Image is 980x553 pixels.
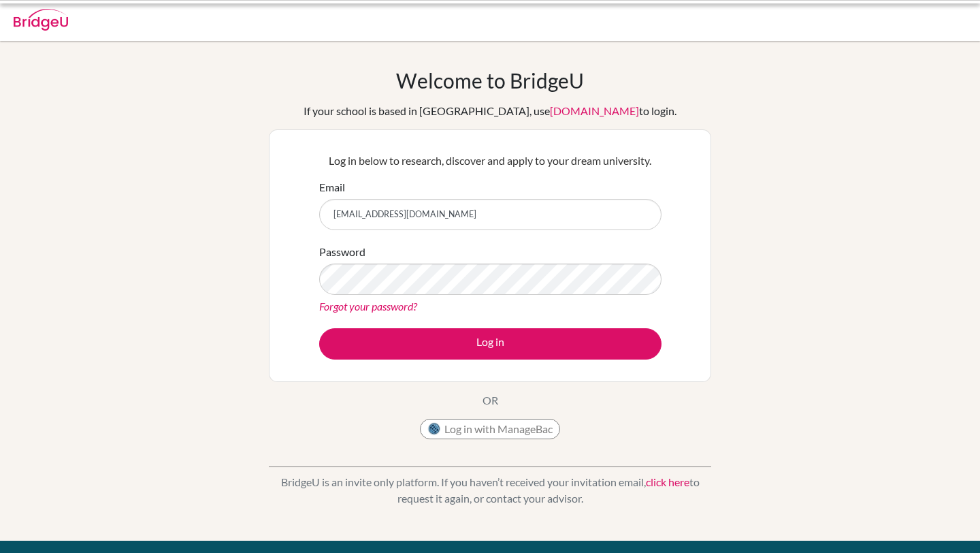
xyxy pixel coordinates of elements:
[420,419,560,439] button: Log in with ManageBac
[14,9,68,31] img: Bridge-U
[269,474,711,507] p: BridgeU is an invite only platform. If you haven’t received your invitation email, to request it ...
[483,392,498,409] p: OR
[319,300,417,313] a: Forgot your password?
[319,328,661,360] button: Log in
[319,153,661,169] p: Log in below to research, discover and apply to your dream university.
[304,103,676,119] div: If your school is based in [GEOGRAPHIC_DATA], use to login.
[396,68,584,93] h1: Welcome to BridgeU
[319,244,365,260] label: Password
[319,179,345,195] label: Email
[550,104,639,117] a: [DOMAIN_NAME]
[646,475,689,488] a: click here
